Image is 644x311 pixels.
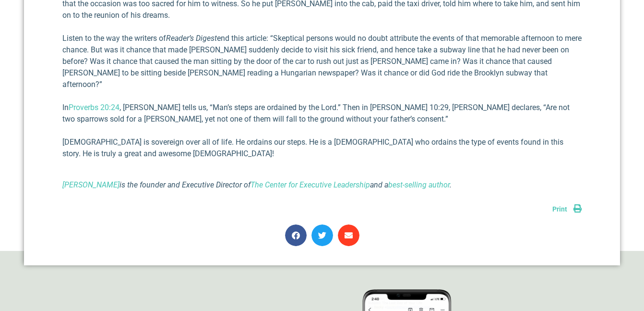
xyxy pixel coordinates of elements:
p: Listen to the way the writers of end this article: “Skeptical persons would no doubt attribute th... [62,33,582,90]
div: Share on facebook [285,224,307,246]
a: Proverbs 20:24 [69,103,119,112]
p: In , [PERSON_NAME] tells us, “Man’s steps are ordained by the Lord.” Then in [PERSON_NAME] 10:29,... [62,102,582,125]
a: Print [552,205,582,213]
div: Share on email [338,224,359,246]
div: Share on twitter [311,224,333,246]
span: Print [552,205,567,213]
p: [DEMOGRAPHIC_DATA] is sovereign over all of life. He ordains our steps. He is a [DEMOGRAPHIC_DATA... [62,137,582,160]
a: The Center for Executive Leadership [250,180,370,189]
em: Reader’s Digest [166,34,217,43]
a: [PERSON_NAME] [62,180,119,189]
a: best-selling author [388,180,450,189]
i: is the founder and Executive Director of and a . [62,180,452,189]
